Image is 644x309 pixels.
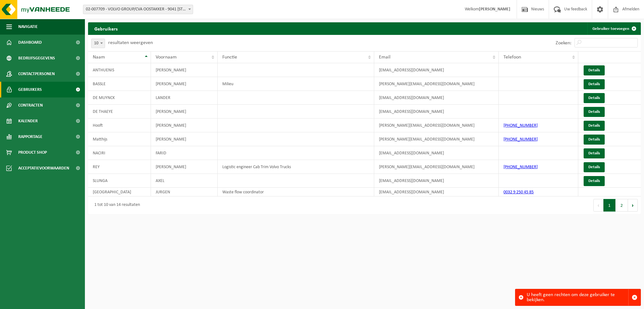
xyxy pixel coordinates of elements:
[218,188,374,196] td: Waste flow coordinator
[584,148,605,158] a: Details
[374,63,499,77] td: [EMAIL_ADDRESS][DOMAIN_NAME]
[88,105,151,119] td: DE THAEYE
[374,77,499,91] td: [PERSON_NAME][EMAIL_ADDRESS][DOMAIN_NAME]
[88,146,151,160] td: NACIRI
[374,132,499,146] td: [PERSON_NAME][EMAIL_ADDRESS][DOMAIN_NAME]
[151,105,218,119] td: [PERSON_NAME]
[88,63,151,77] td: ANTHUENIS
[503,55,521,60] span: Telefoon
[91,200,140,211] div: 1 tot 10 van 14 resultaten
[18,97,43,113] span: Contracten
[584,176,605,186] a: Details
[88,91,151,105] td: DE MUYNCK
[584,107,605,117] a: Details
[222,55,237,60] span: Functie
[218,160,374,174] td: Logistic engineer Cab Trim Volvo Trucks
[603,199,616,212] button: 1
[503,165,538,169] a: [PHONE_NUMBER]
[374,174,499,188] td: [EMAIL_ADDRESS][DOMAIN_NAME]
[18,129,42,145] span: Rapportage
[18,160,69,176] span: Acceptatievoorwaarden
[628,199,638,212] button: Next
[584,93,605,103] a: Details
[83,5,193,14] span: 02-007709 - VOLVO GROUP/CVA OOSTAKKER - 9041 OOSTAKKER, SMALLEHEERWEG 31
[374,146,499,160] td: [EMAIL_ADDRESS][DOMAIN_NAME]
[587,22,640,35] a: Gebruiker toevoegen
[151,91,218,105] td: LANDER
[88,174,151,188] td: SLUNGA
[18,113,38,129] span: Kalender
[151,77,218,91] td: [PERSON_NAME]
[584,121,605,131] a: Details
[88,132,151,146] td: Matthijs
[88,22,124,35] h2: Gebruikers
[374,160,499,174] td: [PERSON_NAME][EMAIL_ADDRESS][DOMAIN_NAME]
[374,91,499,105] td: [EMAIL_ADDRESS][DOMAIN_NAME]
[503,123,538,128] a: [PHONE_NUMBER]
[18,82,42,97] span: Gebruikers
[374,119,499,132] td: [PERSON_NAME][EMAIL_ADDRESS][DOMAIN_NAME]
[151,146,218,160] td: FARID
[156,55,177,60] span: Voornaam
[88,188,151,196] td: [GEOGRAPHIC_DATA]
[374,188,499,196] td: [EMAIL_ADDRESS][DOMAIN_NAME]
[151,160,218,174] td: [PERSON_NAME]
[18,50,55,66] span: Bedrijfsgegevens
[88,119,151,132] td: Hooft
[584,135,605,145] a: Details
[151,63,218,77] td: [PERSON_NAME]
[218,77,374,91] td: Milieu
[593,199,603,212] button: Previous
[479,7,510,12] strong: [PERSON_NAME]
[584,65,605,75] a: Details
[83,5,193,14] span: 02-007709 - VOLVO GROUP/CVA OOSTAKKER - 9041 OOSTAKKER, SMALLEHEERWEG 31
[556,41,571,46] label: Zoeken:
[527,289,628,306] div: U heeft geen rechten om deze gebruiker te bekijken.
[92,39,105,48] span: 10
[18,19,38,35] span: Navigatie
[151,119,218,132] td: [PERSON_NAME]
[503,190,534,195] a: 0032 9 250 45 85
[374,105,499,119] td: [EMAIL_ADDRESS][DOMAIN_NAME]
[91,39,105,48] span: 10
[151,132,218,146] td: [PERSON_NAME]
[18,145,47,160] span: Product Shop
[503,137,538,142] a: [PHONE_NUMBER]
[616,199,628,212] button: 2
[151,188,218,196] td: JURGEN
[93,55,105,60] span: Naam
[584,79,605,89] a: Details
[108,40,153,45] label: resultaten weergeven
[18,35,42,50] span: Dashboard
[379,55,391,60] span: Email
[88,77,151,91] td: BASSLE
[88,160,151,174] td: REY
[151,174,218,188] td: AXEL
[18,66,55,82] span: Contactpersonen
[584,162,605,172] a: Details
